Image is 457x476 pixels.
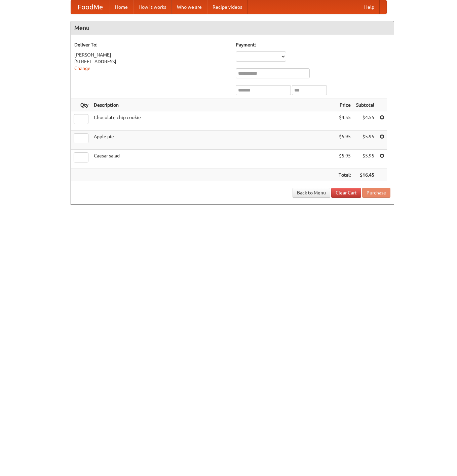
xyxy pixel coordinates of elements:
[293,188,330,198] a: Back to Menu
[74,51,229,58] div: [PERSON_NAME]
[74,66,90,71] a: Change
[353,111,377,131] td: $4.55
[91,150,336,169] td: Caesar salad
[353,150,377,169] td: $5.95
[353,131,377,150] td: $5.95
[236,41,390,48] h5: Payment:
[207,0,247,14] a: Recipe videos
[353,169,377,181] th: $16.45
[362,188,390,198] button: Purchase
[91,131,336,150] td: Apple pie
[133,0,172,14] a: How it works
[172,0,207,14] a: Who we are
[91,111,336,131] td: Chocolate chip cookie
[74,41,229,48] h5: Deliver To:
[71,21,394,35] h4: Menu
[331,188,361,198] a: Clear Cart
[110,0,133,14] a: Home
[71,0,110,14] a: FoodMe
[353,99,377,111] th: Subtotal
[336,99,353,111] th: Price
[91,99,336,111] th: Description
[336,150,353,169] td: $5.95
[74,58,229,65] div: [STREET_ADDRESS]
[336,169,353,181] th: Total:
[359,0,380,14] a: Help
[336,131,353,150] td: $5.95
[71,99,91,111] th: Qty
[336,111,353,131] td: $4.55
